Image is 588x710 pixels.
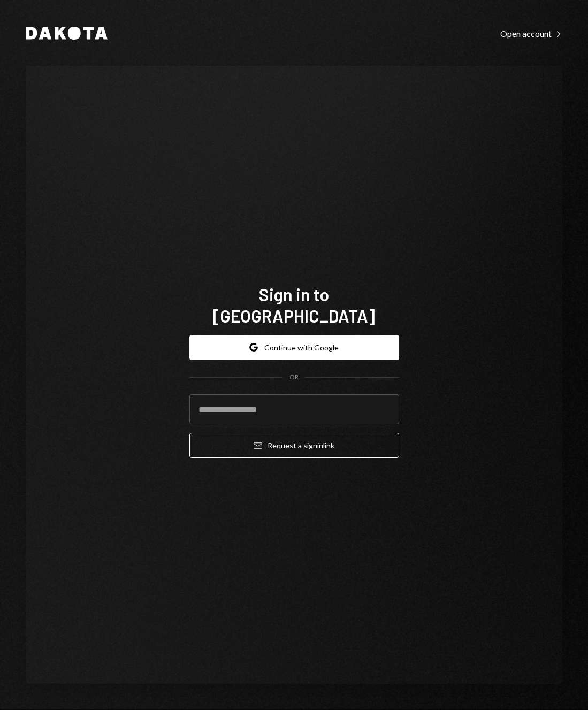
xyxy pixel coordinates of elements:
button: Request a signinlink [189,433,399,458]
div: Open account [500,28,562,39]
div: OR [289,373,299,382]
a: Open account [500,27,562,39]
button: Continue with Google [189,335,399,360]
h1: Sign in to [GEOGRAPHIC_DATA] [189,284,399,326]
